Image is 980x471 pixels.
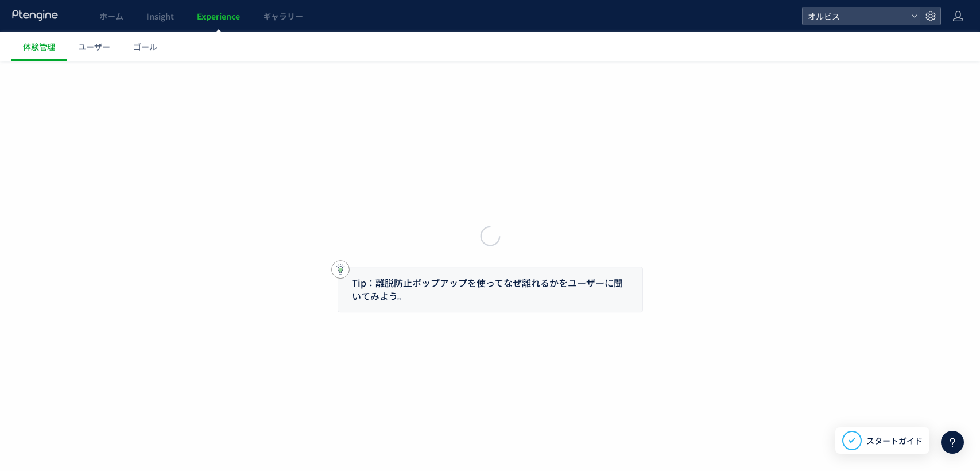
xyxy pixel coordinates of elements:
span: ギャラリー [263,10,303,22]
span: ホーム [99,10,123,22]
span: オルビス [804,7,907,25]
span: Experience [197,10,240,22]
span: 体験管理 [23,41,55,52]
span: スタートガイド [866,435,923,447]
span: Insight [146,10,174,22]
span: ゴール [133,41,157,52]
span: ユーザー [78,41,110,52]
span: Tip：離脱防止ポップアップを使ってなぜ離れるかをユーザーに聞いてみよう。 [352,276,623,303]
